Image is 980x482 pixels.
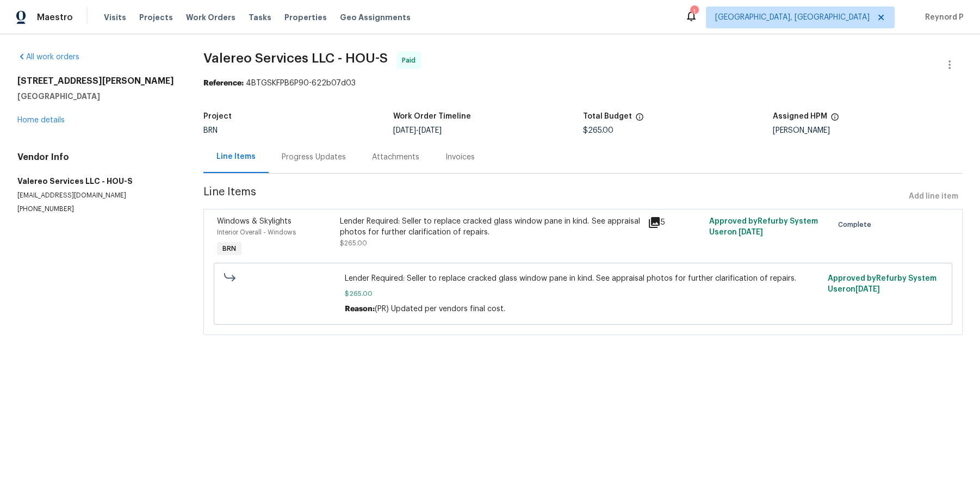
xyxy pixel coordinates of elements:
span: The total cost of line items that have been proposed by Opendoor. This sum includes line items th... [635,113,644,127]
h5: [GEOGRAPHIC_DATA] [17,91,177,102]
p: [PHONE_NUMBER] [17,205,177,214]
span: Reason: [345,305,375,313]
div: Lender Required: Seller to replace cracked glass window pane in kind. See appraisal photos for fu... [340,216,641,238]
span: Visits [104,12,126,23]
span: Geo Assignments [340,12,411,23]
span: Tasks [249,14,271,21]
span: Paid [402,55,420,66]
h5: Assigned HPM [773,113,827,120]
div: 5 [648,216,703,229]
span: [DATE] [419,127,442,134]
div: Attachments [372,152,419,163]
span: $265.00 [340,240,367,246]
span: Approved by Refurby System User on [828,275,936,293]
h5: Valereo Services LLC - HOU-S [17,176,177,187]
div: 4BTGSKFPB6P90-622b07d03 [203,78,963,89]
span: Windows & Skylights [217,218,291,225]
h5: Work Order Timeline [393,113,471,120]
p: [EMAIL_ADDRESS][DOMAIN_NAME] [17,191,177,200]
span: The hpm assigned to this work order. [830,113,839,127]
span: Work Orders [186,12,235,23]
span: Line Items [203,187,904,207]
span: [DATE] [739,228,763,236]
span: Lender Required: Seller to replace cracked glass window pane in kind. See appraisal photos for fu... [345,273,821,284]
span: BRN [218,243,240,254]
span: Valereo Services LLC - HOU-S [203,52,388,65]
h5: Project [203,113,232,120]
span: Approved by Refurby System User on [709,218,818,236]
span: $265.00 [583,127,613,134]
span: [GEOGRAPHIC_DATA], [GEOGRAPHIC_DATA] [715,12,870,23]
a: All work orders [17,53,79,61]
span: Projects [139,12,173,23]
span: (PR) Updated per vendors final cost. [375,305,505,313]
span: [DATE] [855,286,880,293]
h4: Vendor Info [17,152,177,163]
span: Interior Overall - Windows [217,229,296,236]
span: $265.00 [345,288,821,299]
div: 1 [690,7,698,17]
span: Maestro [37,12,73,23]
div: Invoices [445,152,475,163]
span: Properties [284,12,327,23]
h5: Total Budget [583,113,632,120]
a: Home details [17,116,65,124]
b: Reference: [203,79,244,87]
span: [DATE] [393,127,416,134]
span: BRN [203,127,218,134]
span: Complete [838,219,876,230]
span: - [393,127,442,134]
span: Reynord P [921,12,964,23]
div: Line Items [216,151,256,162]
h2: [STREET_ADDRESS][PERSON_NAME] [17,76,177,86]
div: Progress Updates [282,152,346,163]
div: [PERSON_NAME] [773,127,963,134]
